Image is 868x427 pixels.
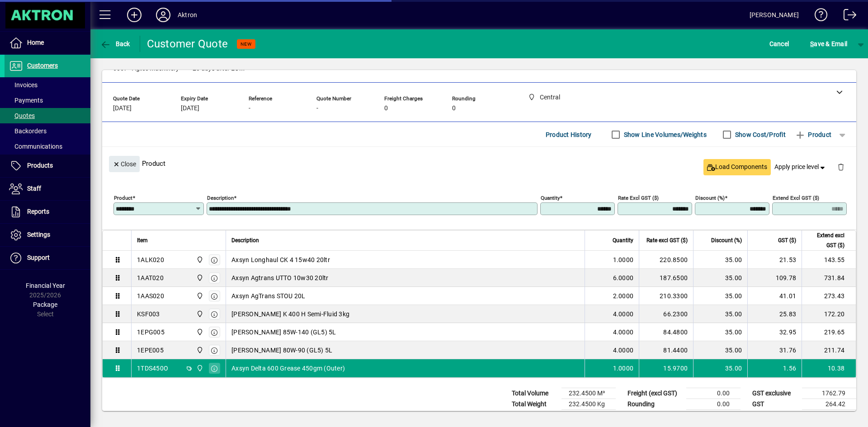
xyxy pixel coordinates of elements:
td: 0.00 [686,388,741,399]
td: 731.84 [802,269,856,287]
div: Customer Quote [147,37,228,51]
td: 35.00 [693,323,747,341]
td: 35.00 [693,251,747,269]
span: Rate excl GST ($) [646,235,688,245]
div: 66.2300 [645,310,688,319]
button: Add [120,7,149,23]
td: 31.76 [747,341,802,359]
a: Backorders [5,123,90,139]
span: Central [194,327,204,337]
td: 35.00 [693,305,747,323]
td: 1.56 [747,359,802,377]
td: 35.00 [693,341,747,359]
div: 15.9700 [645,364,688,373]
span: Backorders [9,127,47,135]
app-page-header-button: Close [107,160,142,168]
span: [PERSON_NAME] K 400 H Semi-Fluid 3kg [231,310,349,319]
span: 0 [384,105,388,112]
td: 232.4500 Kg [561,399,616,410]
span: Close [113,157,136,172]
div: Product [102,147,856,180]
div: 1TDS450O [137,364,168,373]
span: Item [137,235,148,245]
button: Load Components [703,159,771,175]
a: Support [5,247,90,269]
span: NEW [241,41,252,47]
span: [DATE] [113,105,132,112]
span: Central [194,345,204,355]
span: Cancel [769,37,789,51]
button: Cancel [767,36,792,52]
span: Quotes [9,112,35,119]
a: Logout [837,2,857,31]
span: Package [33,301,57,308]
span: Reports [27,208,49,215]
td: 35.00 [693,287,747,305]
span: - [249,105,250,112]
button: Delete [830,156,852,178]
div: 1EPG005 [137,328,165,337]
mat-label: Product [114,195,132,201]
div: 187.6500 [645,273,688,282]
td: 21.53 [747,251,802,269]
span: Central [194,291,204,301]
a: Reports [5,201,90,223]
span: Description [231,235,259,245]
span: Central [194,273,204,283]
span: Customers [27,62,58,69]
td: 143.55 [802,251,856,269]
span: Settings [27,231,50,238]
mat-label: Extend excl GST ($) [773,195,819,201]
td: Freight (excl GST) [623,388,686,399]
td: 219.65 [802,323,856,341]
span: [PERSON_NAME] 85W-140 (GL5) 5L [231,328,336,337]
span: [PERSON_NAME] 80W-90 (GL5) 5L [231,346,332,355]
td: 1762.79 [802,388,856,399]
td: 35.00 [693,359,747,377]
span: 2.0000 [613,291,634,300]
span: Load Components [707,162,767,172]
span: Home [27,39,44,46]
button: Apply price level [771,159,830,175]
td: 264.42 [802,399,856,410]
span: Extend excl GST ($) [807,230,844,250]
div: 210.3300 [645,291,688,300]
td: 2027.21 [802,410,856,421]
span: 4.0000 [613,346,634,355]
span: Back [100,40,130,47]
a: Settings [5,224,90,246]
a: Invoices [5,77,90,93]
td: Total Volume [507,388,561,399]
a: Knowledge Base [808,2,828,31]
div: 84.4800 [645,328,688,337]
span: Financial Year [26,282,65,289]
span: Quantity [613,235,633,245]
span: - [316,105,318,112]
td: GST [748,399,802,410]
span: 0 [452,105,456,112]
span: 1.0000 [613,364,634,373]
button: Back [98,36,132,52]
button: Save & Email [806,36,852,52]
div: Aktron [178,8,197,22]
button: Close [109,156,140,172]
td: 273.43 [802,287,856,305]
div: 220.8500 [645,255,688,264]
a: Home [5,32,90,54]
td: 211.74 [802,341,856,359]
span: Central [194,309,204,319]
td: 172.20 [802,305,856,323]
td: GST exclusive [748,388,802,399]
span: Invoices [9,81,38,89]
span: Central [194,363,204,373]
td: Rounding [623,399,686,410]
span: Staff [27,185,41,192]
td: 35.00 [693,269,747,287]
button: Product [790,127,836,143]
td: 32.95 [747,323,802,341]
span: Discount (%) [711,235,742,245]
span: Axsyn Agtrans UTTO 10w30 20ltr [231,273,329,282]
div: 1ALK020 [137,255,164,264]
span: Central [194,255,204,265]
a: Communications [5,139,90,154]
